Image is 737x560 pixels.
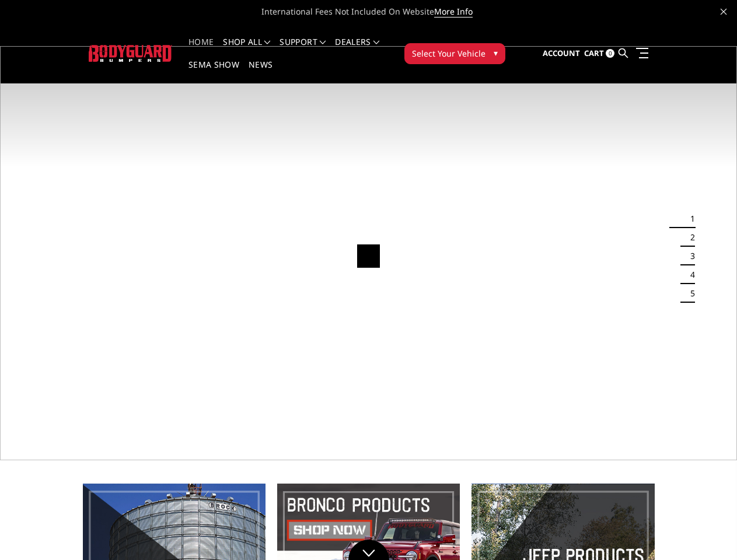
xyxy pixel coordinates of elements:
[606,49,614,58] span: 0
[683,209,695,228] button: 1 of 5
[249,61,273,83] a: News
[683,284,695,303] button: 5 of 5
[280,38,326,61] a: Support
[683,228,695,247] button: 2 of 5
[494,47,498,59] span: ▾
[543,38,580,69] a: Account
[89,45,172,61] img: BODYGUARD BUMPERS
[543,48,580,58] span: Account
[683,265,695,284] button: 4 of 5
[434,6,473,17] a: More Info
[683,247,695,265] button: 3 of 5
[584,48,604,58] span: Cart
[335,38,379,61] a: Dealers
[188,38,214,61] a: Home
[584,38,614,69] a: Cart 0
[404,43,505,64] button: Select Your Vehicle
[188,61,239,83] a: SEMA Show
[412,47,485,60] span: Select Your Vehicle
[223,38,270,61] a: shop all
